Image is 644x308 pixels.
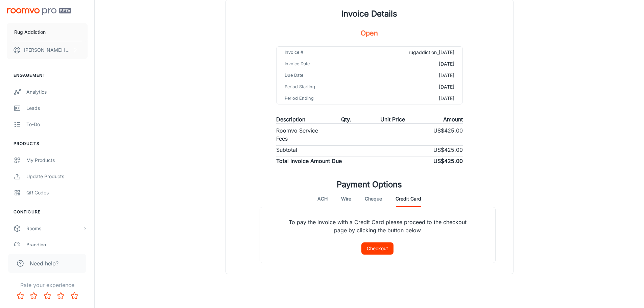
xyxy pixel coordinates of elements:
[277,81,365,93] td: Period Starting
[361,242,393,255] button: Checkout
[365,47,462,58] td: rugaddiction_[DATE]
[26,173,88,180] div: Update Products
[433,146,463,154] p: US$425.00
[365,58,462,70] td: [DATE]
[277,70,365,81] td: Due Date
[365,191,382,207] button: Cheque
[277,93,365,104] td: Period Ending
[7,41,88,59] button: [PERSON_NAME] [PERSON_NAME]
[277,47,365,58] td: Invoice #
[26,88,88,96] div: Analytics
[7,8,71,15] img: Roomvo PRO Beta
[30,259,58,267] span: Need help?
[54,289,68,303] button: Rate 4 star
[396,191,421,207] button: Credit Card
[41,289,54,303] button: Rate 3 star
[276,126,323,143] p: Roomvo Service Fees
[26,157,88,164] div: My Products
[27,289,41,303] button: Rate 2 star
[26,225,82,232] div: Rooms
[276,146,297,154] p: Subtotal
[26,104,88,112] div: Leads
[276,115,305,123] p: Description
[276,157,342,165] p: Total Invoice Amount Due
[341,191,351,207] button: Wire
[365,81,462,93] td: [DATE]
[14,28,46,36] p: Rug Addiction
[276,207,479,242] p: To pay the invoice with a Credit Card please proceed to the checkout page by clicking the button ...
[365,70,462,81] td: [DATE]
[443,115,463,123] p: Amount
[24,46,71,54] p: [PERSON_NAME] [PERSON_NAME]
[433,126,463,143] p: US$425.00
[317,191,328,207] button: ACH
[341,115,351,123] p: Qty.
[361,28,378,38] h5: Open
[26,189,88,196] div: QR Codes
[380,115,405,123] p: Unit Price
[433,157,463,165] p: US$425.00
[7,23,88,41] button: Rug Addiction
[341,8,397,20] h1: Invoice Details
[337,179,402,191] h1: Payment Options
[14,289,27,303] button: Rate 1 star
[5,281,89,289] p: Rate your experience
[365,93,462,104] td: [DATE]
[26,241,88,248] div: Branding
[277,58,365,70] td: Invoice Date
[68,289,81,303] button: Rate 5 star
[26,121,88,128] div: To-do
